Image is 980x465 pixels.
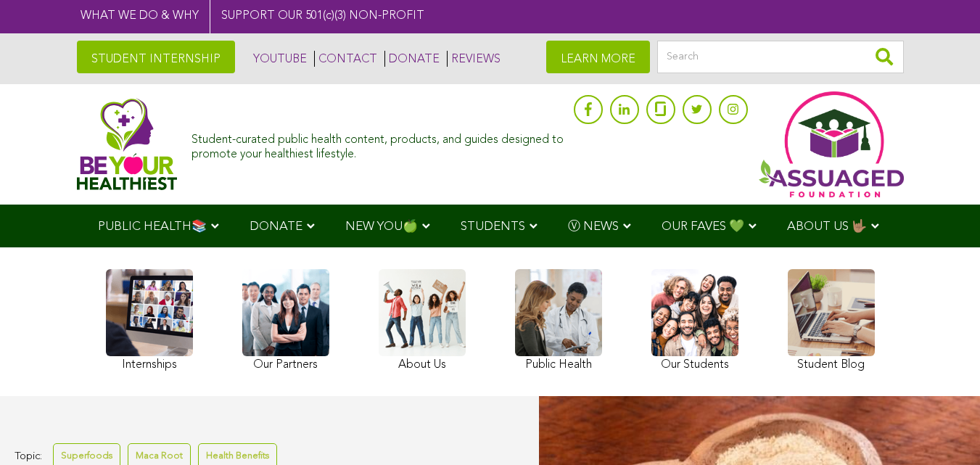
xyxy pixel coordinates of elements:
[77,98,178,190] img: Assuaged
[657,41,904,73] input: Search
[461,221,525,233] span: STUDENTS
[662,221,744,233] span: OUR FAVES 💚
[345,221,418,233] span: NEW YOU🍏
[759,91,904,197] img: Assuaged App
[546,41,650,73] a: LEARN MORE
[447,51,501,67] a: REVIEWS
[77,205,904,247] div: Navigation Menu
[98,221,207,233] span: PUBLIC HEALTH📚
[568,221,619,233] span: Ⓥ NEWS
[384,51,440,67] a: DONATE
[907,395,980,465] iframe: Chat Widget
[250,51,307,67] a: YOUTUBE
[192,126,566,161] div: Student-curated public health content, products, and guides designed to promote your healthiest l...
[250,221,302,233] span: DONATE
[314,51,377,67] a: CONTACT
[77,41,235,73] a: STUDENT INTERNSHIP
[787,221,867,233] span: ABOUT US 🤟🏽
[655,102,665,116] img: glassdoor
